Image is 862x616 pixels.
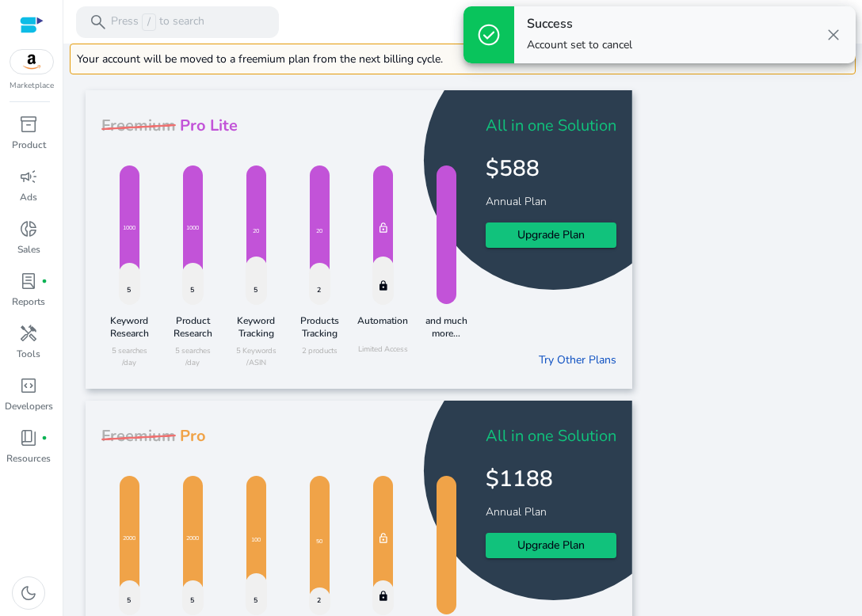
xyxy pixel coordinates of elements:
p: 5 [190,285,194,295]
p: Ads [20,190,37,204]
p: 5 [127,285,131,295]
span: lab_profile [19,272,38,291]
h4: and much more... [418,314,474,340]
span: search [89,13,108,32]
span: check_circle [476,22,502,48]
span: Upgrade Plan [517,226,585,243]
p: 20 [316,227,322,236]
h3: All in one Solution [486,427,616,446]
span: code_blocks [19,376,38,395]
div: Your account will be moved to a freemium plan from the next billing cycle. [70,44,856,74]
h3: Pro [176,427,206,446]
mat-icon: lock [378,588,389,606]
span: / [142,13,156,31]
p: 5 [127,595,131,606]
p: 5 searches /day [165,345,220,368]
p: Tools [17,347,40,361]
p: Developers [5,399,53,413]
p: 1000 [186,224,199,233]
p: 2 [317,595,321,606]
mat-icon: lock_open [378,221,389,238]
h4: Products Tracking [292,314,347,340]
span: fiber_manual_record [41,278,48,284]
p: Sales [17,242,40,257]
h4: $1188 [486,458,616,493]
h3: Freemium [101,116,176,135]
h4: Keyword Tracking [228,314,284,340]
p: Marketplace [10,80,54,92]
mat-icon: lock [378,278,389,295]
p: 1000 [123,224,135,233]
span: campaign [19,167,38,186]
p: Reports [12,295,45,309]
span: dark_mode [19,584,38,603]
button: Upgrade Plan [486,222,616,248]
span: handyman [19,324,38,343]
p: 20 [253,227,259,236]
h3: Freemium [101,427,176,446]
p: 5 [190,595,194,606]
img: amazon.svg [10,50,53,74]
p: Resources [6,451,51,466]
span: inventory_2 [19,115,38,134]
h3: All in one Solution [486,116,616,135]
p: Press to search [111,13,204,31]
p: 50 [316,538,322,546]
p: 2000 [186,534,199,543]
span: Annual Plan [486,194,551,209]
h4: $588 [486,148,616,183]
a: Try Other Plans [539,352,616,368]
p: Limited Access [355,344,410,355]
p: 5 searches /day [101,345,157,368]
h4: Keyword Research [101,314,157,340]
p: Account set to cancel [527,37,632,53]
span: Annual Plan [486,504,551,519]
p: 5 [254,595,257,606]
span: book_4 [19,428,38,447]
p: 5 [254,285,257,295]
p: 2 [317,285,321,295]
p: 2000 [123,534,135,543]
span: donut_small [19,219,38,238]
span: fiber_manual_record [41,435,48,441]
span: close [824,25,843,44]
h4: Success [527,17,632,32]
h4: Automation [355,314,410,338]
span: Upgrade Plan [517,537,585,553]
p: 100 [251,536,261,545]
h4: Product Research [165,314,220,340]
p: Product [12,138,46,152]
mat-icon: lock_open [378,531,389,549]
button: Upgrade Plan [486,533,616,558]
p: 5 Keywords /ASIN [228,345,284,368]
p: 2 products [292,345,347,356]
h3: Pro Lite [176,116,238,135]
